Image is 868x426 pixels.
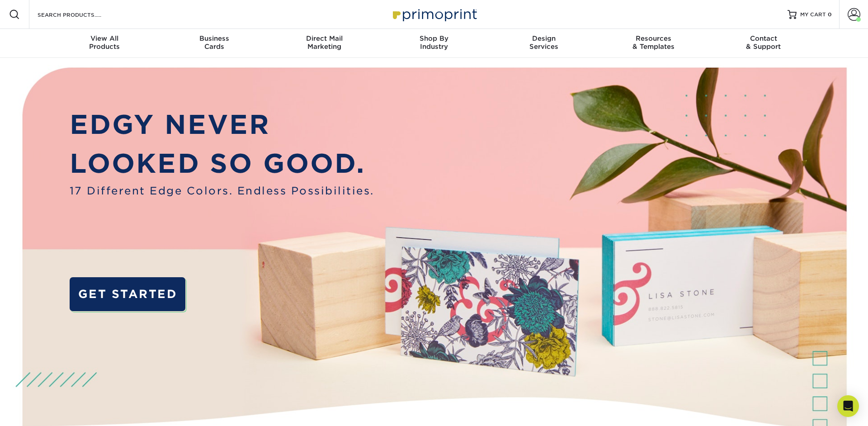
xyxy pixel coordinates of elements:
input: SEARCH PRODUCTS..... [37,9,125,20]
span: Shop By [379,34,489,43]
a: GET STARTED [70,277,186,312]
span: Direct Mail [269,34,379,43]
span: 17 Different Edge Colors. Endless Possibilities. [70,183,374,199]
span: Contact [708,34,818,43]
div: & Support [708,34,818,51]
a: Shop ByIndustry [379,29,489,58]
span: Resources [599,34,708,43]
div: Products [50,34,160,51]
a: Contact& Support [708,29,818,58]
div: Open Intercom Messenger [837,395,859,417]
img: Primoprint [389,5,479,24]
p: LOOKED SO GOOD. [70,144,374,183]
span: View All [50,34,160,43]
div: Services [489,34,599,51]
a: Direct MailMarketing [269,29,379,58]
div: & Templates [599,34,708,51]
span: Business [160,34,269,43]
div: Industry [379,34,489,51]
div: Marketing [269,34,379,51]
div: Cards [160,34,269,51]
span: 0 [828,11,832,18]
p: EDGY NEVER [70,105,374,144]
iframe: Google Customer Reviews [2,398,77,423]
a: BusinessCards [160,29,269,58]
span: Design [489,34,599,43]
span: MY CART [800,11,826,19]
a: View AllProducts [50,29,160,58]
a: DesignServices [489,29,599,58]
a: Resources& Templates [599,29,708,58]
